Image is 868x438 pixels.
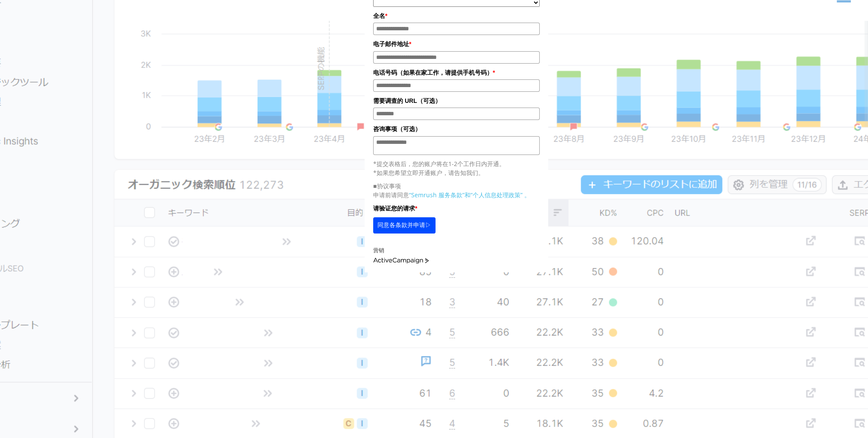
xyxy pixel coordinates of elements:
font: 请验证您的请求 [373,205,415,212]
font: 全名 [373,12,385,19]
font: 营销 [373,247,384,254]
a: “Semrush 服务条款”和 [409,191,471,199]
font: 同意各条款并申请▷ [377,222,431,228]
button: 同意各条款并申请▷ [373,217,435,234]
a: “个人信息处理政策” 。 [471,191,530,199]
font: 电话号码（如果在家工作，请提供手机号码） [373,69,493,76]
font: ■协议事项 [373,182,400,190]
font: 咨询事项（可选） [373,126,421,132]
font: *如果您希望立即开通账户，请告知我们。 [373,169,484,177]
font: 电子邮件地址 [373,41,409,47]
font: 需要调查的 URL（可选） [373,97,441,104]
font: *提交表格后，您的账户将在1-2个工作日内开通。 [373,160,505,168]
font: 申请前请同意 [373,191,409,199]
